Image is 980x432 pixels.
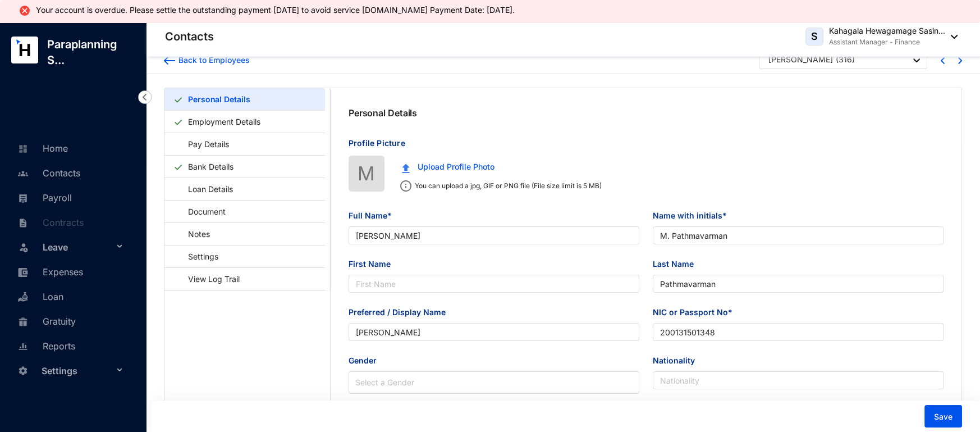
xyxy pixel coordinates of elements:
img: chevron-right-blue.16c49ba0fe93ddb13f341d83a2dbca89.svg [958,57,962,64]
a: Expenses [15,266,83,278]
p: Kahagala Hewagamage Sasin... [829,25,945,37]
a: Payroll [15,192,72,203]
span: S [811,31,818,42]
p: Contacts [165,29,214,44]
label: NIC or Passport No* [653,306,740,319]
label: Gender [349,354,384,367]
p: Assistant Manager - Finance [829,37,945,48]
img: gratuity-unselected.a8c340787eea3cf492d7.svg [18,317,28,327]
a: Document [173,200,230,223]
p: You can upload a jpg, GIF or PNG file (File size limit is 5 MB) [411,180,602,192]
li: Loan [9,284,132,308]
p: ( 316 ) [836,54,855,68]
input: Name with initials* [653,226,944,244]
a: Notes [173,222,214,245]
input: Last Name [653,275,944,293]
img: dropdown-black.8e83cc76930a90b1a4fdb6d089b7bf3a.svg [913,58,920,62]
label: Preferred / Display Name [349,306,454,319]
a: Contacts [15,167,80,179]
img: leave-unselected.2934df6273408c3f84d9.svg [18,242,29,253]
img: nav-icon-left.19a07721e4dec06a274f6d07517f07b7.svg [138,90,152,104]
input: First Name [349,275,639,293]
input: Preferred / Display Name [349,323,639,341]
input: NIC or Passport No* [653,323,944,341]
img: payroll-unselected.b590312f920e76f0c668.svg [18,193,28,203]
li: Payroll [9,185,132,210]
a: Back to Employees [164,54,250,66]
span: M [358,158,375,188]
a: Home [15,143,68,154]
img: chevron-left-blue.0fda5800d0a05439ff8ddef8047136d5.svg [941,57,945,64]
div: Back to Employees [175,54,250,66]
button: Save [924,405,962,428]
a: Personal Details [184,88,254,111]
li: Home [9,135,132,160]
li: Contacts [9,160,132,185]
a: Pay Details [173,133,233,156]
label: Name with initials* [653,210,735,222]
img: arrow-backward-blue.96c47016eac47e06211658234db6edf5.svg [164,57,175,65]
img: home-unselected.a29eae3204392db15eaf.svg [18,144,28,154]
li: Gratuity [9,308,132,333]
img: contract-unselected.99e2b2107c0a7dd48938.svg [18,218,28,228]
img: info.ad751165ce926853d1d36026adaaebbf.svg [400,180,411,192]
img: alert-icon-error.ae2eb8c10aa5e3dc951a89517520af3a.svg [18,4,31,17]
span: Save [934,411,952,422]
input: Full Name* [349,226,639,244]
p: Profile Picture [349,138,944,156]
a: View Log Trail [173,267,244,290]
button: Upload Profile Photo [393,156,503,178]
img: loan-unselected.d74d20a04637f2d15ab5.svg [18,292,28,302]
a: Settings [173,245,222,268]
a: Loan Details [173,178,237,201]
label: Nationality [653,354,703,367]
li: Contracts [9,210,132,234]
input: Nationality [653,371,944,389]
span: Settings [42,360,113,382]
p: Personal Details [349,106,417,120]
a: Gratuity [15,316,76,327]
a: Bank Details [184,155,238,178]
p: Paraplanning S... [38,37,146,68]
img: expense-unselected.2edcf0507c847f3e9e96.svg [18,267,28,278]
li: Your account is overdue. Please settle the outstanding payment [DATE] to avoid service [DOMAIN_NA... [36,6,520,15]
label: First Name [349,258,399,270]
li: Expenses [9,259,132,284]
div: [PERSON_NAME] [768,54,833,65]
a: Loan [15,291,63,302]
label: Full Name* [349,210,400,222]
li: Reports [9,333,132,358]
img: upload.c0f81fc875f389a06f631e1c6d8834da.svg [402,163,410,173]
a: Reports [15,340,75,352]
img: settings-unselected.1febfda315e6e19643a1.svg [18,366,28,376]
label: Last Name [653,258,702,270]
a: Employment Details [184,110,265,133]
a: Contracts [15,217,84,228]
span: Leave [43,236,113,258]
img: report-unselected.e6a6b4230fc7da01f883.svg [18,342,28,352]
span: Upload Profile Photo [418,161,494,173]
img: dropdown-black.8e83cc76930a90b1a4fdb6d089b7bf3a.svg [945,35,958,39]
img: people-unselected.118708e94b43a90eceab.svg [18,169,28,179]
